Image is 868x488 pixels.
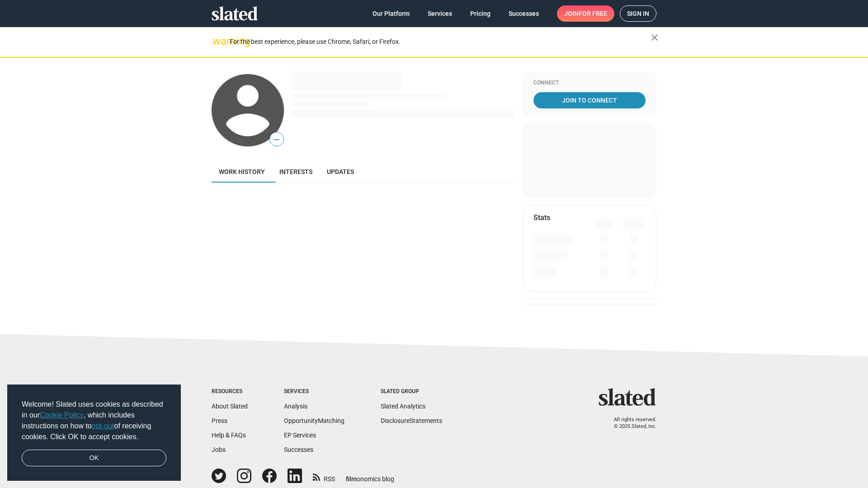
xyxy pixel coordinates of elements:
[381,417,442,424] a: DisclosureStatements
[557,5,614,22] a: Joinfor free
[212,161,272,183] a: Work history
[533,80,646,87] div: Connect
[501,5,546,22] a: Successes
[533,213,550,222] mat-card-title: Stats
[604,417,656,430] p: All rights reserved. © 2025 Slated, Inc.
[7,385,181,481] div: cookieconsent
[533,92,646,108] a: Join To Connect
[272,161,320,183] a: Interests
[284,403,307,410] a: Analysis
[230,36,651,48] div: For the best experience, please use Chrome, Safari, or Firefox.
[381,388,442,395] div: Slated Group
[313,469,335,483] a: RSS
[470,5,491,22] span: Pricing
[463,5,498,22] a: Pricing
[22,399,166,442] span: Welcome! Slated uses cookies as described in our , which includes instructions on how to of recei...
[212,388,248,395] div: Resources
[346,468,394,483] a: filmonomics blog
[22,450,166,467] a: dismiss cookie message
[320,161,361,183] a: Updates
[284,446,313,453] a: Successes
[327,168,354,175] span: Updates
[270,134,283,145] span: —
[535,92,644,108] span: Join To Connect
[579,5,607,22] span: for free
[279,168,312,175] span: Interests
[420,5,459,22] a: Services
[365,5,417,22] a: Our Platform
[564,5,607,22] span: Join
[284,388,344,395] div: Services
[219,168,265,175] span: Work history
[509,5,539,22] span: Successes
[627,6,649,21] span: Sign in
[284,417,344,424] a: OpportunityMatching
[212,36,223,47] mat-icon: warning
[284,432,316,439] a: EP Services
[212,446,226,453] a: Jobs
[346,475,357,483] span: film
[373,5,410,22] span: Our Platform
[92,422,114,430] a: opt-out
[428,5,452,22] span: Services
[381,403,425,410] a: Slated Analytics
[212,417,227,424] a: Press
[40,411,84,419] a: Cookie Policy
[212,432,246,439] a: Help & FAQs
[620,5,656,22] a: Sign in
[212,403,248,410] a: About Slated
[649,32,660,43] mat-icon: close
